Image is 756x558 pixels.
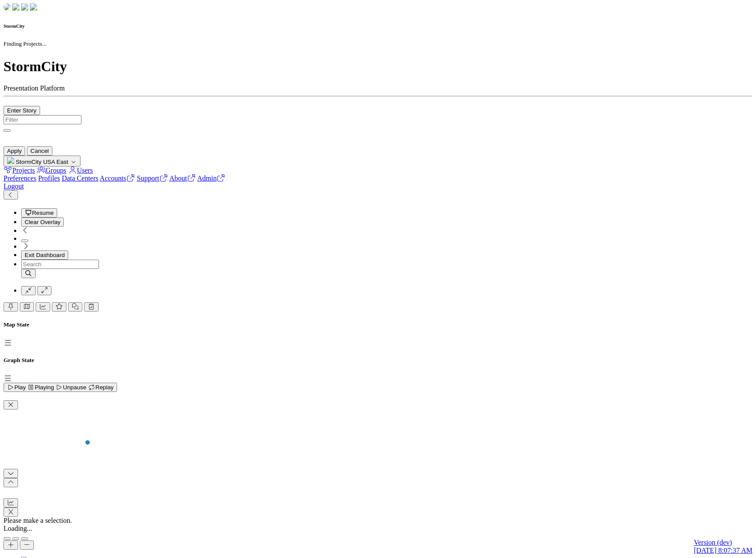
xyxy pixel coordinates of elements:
[4,383,117,392] button: Play Playing Unpause Replay
[4,4,11,11] img: chi-fish-down.png
[4,525,752,533] div: Loading...
[4,357,752,364] h5: Graph State
[4,167,752,190] div: StormCity USA East
[16,159,42,165] span: StormCity
[43,159,68,165] span: USA East
[38,174,60,182] a: Profiles
[4,167,35,174] a: Projects
[21,250,68,260] button: Exit Dashboard
[88,384,114,391] span: Replay
[4,23,752,29] h6: StormCity
[7,157,14,164] img: chi-fish-icon.svg
[4,58,752,75] h1: StormCity
[694,539,752,554] a: Version (dev) [DATE] 8:07:37 AM
[37,167,66,174] a: Groups
[169,174,196,182] a: About
[4,517,752,525] div: Please make a selection.
[4,182,24,190] a: Logout
[21,217,64,227] button: Clear Overlay
[21,4,28,11] img: chi-fish-up.png
[4,115,81,124] input: Filter
[694,547,752,554] span: [DATE] 8:07:37 AM
[62,174,98,182] a: Data Centers
[27,384,54,391] span: Playing
[27,146,52,156] button: Cancel
[4,40,47,47] small: Finding Projects...
[197,174,225,182] a: Admin
[137,174,168,182] a: Support
[4,321,752,328] h5: Map State
[4,156,81,167] button: StormCity USA East
[55,384,86,391] span: Unpause
[4,146,25,156] button: Apply
[21,260,99,269] input: Search
[4,84,65,92] span: Presentation Platform
[7,384,26,391] span: Play
[68,167,93,174] a: Users
[100,174,135,182] a: Accounts
[12,4,19,11] img: chi-fish-down.png
[4,106,40,115] button: Enter Story
[4,174,37,182] a: Preferences
[21,208,57,217] button: Resume
[30,4,37,11] img: chi-fish-blink.png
